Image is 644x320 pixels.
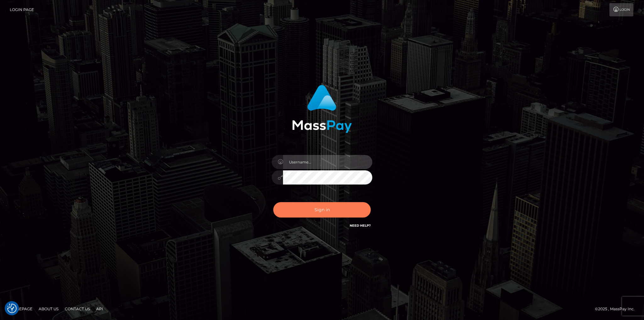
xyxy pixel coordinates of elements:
[7,304,35,314] a: Homepage
[595,306,639,312] div: © 2025 , MassPay Inc.
[62,304,92,314] a: Contact Us
[94,304,106,314] a: API
[7,304,17,313] img: Revisit consent button
[36,304,61,314] a: About Us
[10,3,34,16] a: Login Page
[273,202,371,218] button: Sign in
[350,223,371,228] a: Need Help?
[7,304,17,313] button: Consent Preferences
[292,85,352,133] img: MassPay Login
[609,3,633,16] a: Login
[283,155,372,169] input: Username...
